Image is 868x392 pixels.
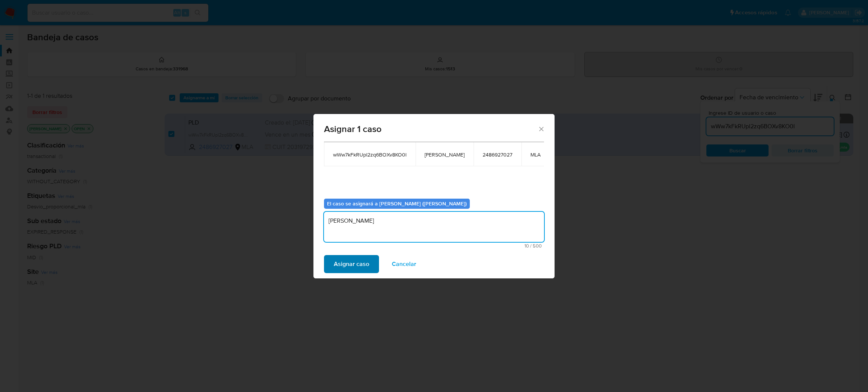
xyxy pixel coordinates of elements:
[324,125,538,134] span: Asignar 1 caso
[392,256,416,272] span: Cancelar
[313,114,555,278] div: assign-modal
[333,151,406,158] span: wWw7kFkRUpl2zq6BOXv8KO0l
[425,151,465,158] span: [PERSON_NAME]
[382,255,426,273] button: Cancelar
[327,200,467,207] b: El caso se asignará a [PERSON_NAME] ([PERSON_NAME])
[326,243,542,248] span: Máximo 500 caracteres
[334,256,369,272] span: Asignar caso
[530,151,541,158] span: MLA
[324,212,544,242] textarea: [PERSON_NAME]
[324,255,379,273] button: Asignar caso
[483,151,512,158] span: 2486927027
[538,125,544,132] button: Cerrar ventana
